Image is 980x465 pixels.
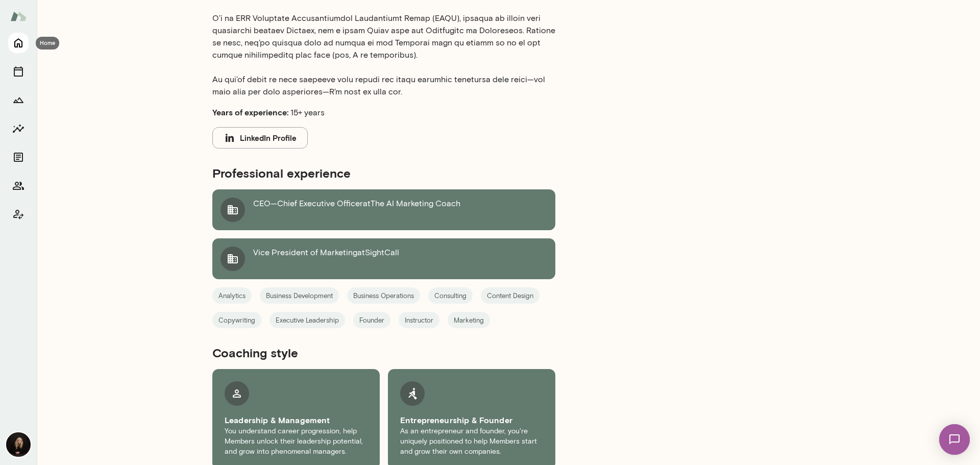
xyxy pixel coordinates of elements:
span: Instructor [399,315,439,326]
h5: Coaching style [212,345,555,361]
span: Content Design [481,291,540,301]
p: Vice President of Marketing at SightCall [253,247,399,271]
button: Sessions [8,61,29,82]
div: Home [36,37,59,50]
h5: Professional experience [212,165,555,181]
span: Analytics [212,291,252,301]
b: Years of experience: [212,107,288,117]
img: Carmela Fortin [6,432,31,457]
span: Founder [353,315,390,326]
h6: Entrepreneurship & Founder [400,414,543,426]
span: Consulting [428,291,473,301]
button: Home [8,33,29,53]
button: Insights [8,118,29,139]
span: Executive Leadership [269,315,345,326]
p: You understand career progression, help Members unlock their leadership potential, and grow into ... [225,426,367,457]
p: CEO—Chief Executive Officer at The AI Marketing Coach [253,198,460,222]
span: Business Operations [347,291,420,301]
button: Growth Plan [8,90,29,110]
span: Marketing [448,315,490,326]
button: Members [8,176,29,196]
img: Mento [10,7,27,26]
button: LinkedIn Profile [212,127,308,149]
p: As an entrepreneur and founder, you're uniquely positioned to help Members start and grow their o... [400,426,543,457]
span: Business Development [260,291,339,301]
button: Documents [8,147,29,167]
button: Client app [8,204,29,225]
p: 15+ years [212,106,555,119]
span: Copywriting [212,315,261,326]
h6: Leadership & Management [225,414,367,426]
